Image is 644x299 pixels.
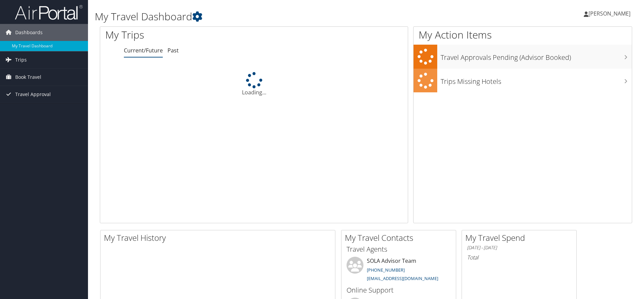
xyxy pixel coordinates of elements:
h1: My Travel Dashboard [95,9,457,24]
div: Loading... [100,72,408,96]
img: airportal-logo.png [15,4,83,20]
li: SOLA Advisor Team [343,257,454,284]
h3: Online Support [347,285,451,295]
h6: [DATE] - [DATE] [467,245,571,251]
span: Book Travel [15,69,41,86]
span: Dashboards [15,24,43,41]
a: [PERSON_NAME] [584,3,637,24]
a: [EMAIL_ADDRESS][DOMAIN_NAME] [367,275,438,281]
h2: My Travel Spend [465,232,576,244]
a: [PHONE_NUMBER] [367,267,405,273]
span: Travel Approval [15,86,51,103]
span: Trips [15,51,27,68]
h1: My Trips [105,28,274,42]
a: Current/Future [124,47,163,54]
h3: Travel Agents [347,245,451,254]
h6: Total [467,254,571,261]
h1: My Action Items [414,28,632,42]
h2: My Travel Contacts [345,232,456,244]
h2: My Travel History [104,232,335,244]
a: Past [168,47,179,54]
a: Trips Missing Hotels [414,69,632,93]
h3: Trips Missing Hotels [441,73,632,86]
span: [PERSON_NAME] [589,10,630,17]
a: Travel Approvals Pending (Advisor Booked) [414,45,632,69]
h3: Travel Approvals Pending (Advisor Booked) [441,49,632,62]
